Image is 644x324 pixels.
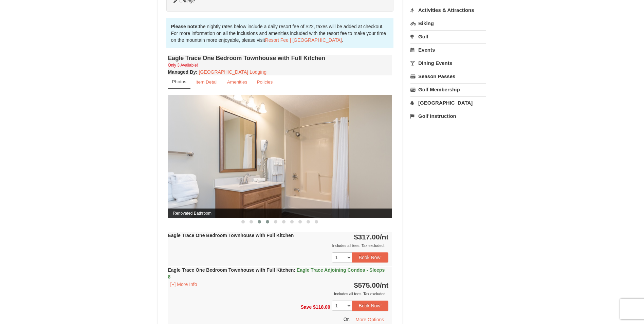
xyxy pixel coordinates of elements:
[410,96,486,109] a: [GEOGRAPHIC_DATA]
[410,30,486,43] a: Golf
[223,75,252,89] a: Amenities
[300,304,312,310] span: Save
[168,63,198,68] small: Only 3 Available!
[410,83,486,96] a: Golf Membership
[410,110,486,122] a: Golf Instruction
[294,267,295,273] span: :
[313,304,330,310] span: $118.00
[410,57,486,69] a: Dining Events
[171,24,199,29] strong: Please note:
[168,281,200,288] button: [+] More Info
[168,95,392,218] img: Renovated Bathroom
[166,18,394,48] div: the nightly rates below include a daily resort fee of $22, taxes will be added at checkout. For m...
[354,233,389,241] strong: $317.00
[191,75,222,89] a: Item Detail
[168,75,190,89] a: Photos
[168,242,389,249] div: Includes all fees. Tax excluded.
[199,69,266,75] a: [GEOGRAPHIC_DATA] Lodging
[168,55,392,61] h4: Eagle Trace One Bedroom Townhouse with Full Kitchen
[380,233,389,241] span: /nt
[168,267,385,280] strong: Eagle Trace One Bedroom Townhouse with Full Kitchen
[410,43,486,56] a: Events
[168,233,294,238] strong: Eagle Trace One Bedroom Townhouse with Full Kitchen
[168,290,389,297] div: Includes all fees. Tax excluded.
[196,79,218,85] small: Item Detail
[257,79,273,85] small: Policies
[252,75,277,89] a: Policies
[168,69,198,75] strong: :
[265,37,342,43] a: Resort Fee | [GEOGRAPHIC_DATA]
[168,69,196,75] span: Managed By
[344,316,350,322] span: Or,
[410,17,486,30] a: Biking
[380,281,389,289] span: /nt
[352,252,389,263] button: Book Now!
[227,79,247,85] small: Amenities
[410,4,486,16] a: Activities & Attractions
[410,70,486,83] a: Season Passes
[352,301,389,311] button: Book Now!
[354,281,380,289] span: $575.00
[172,79,186,84] small: Photos
[168,209,392,218] span: Renovated Bathroom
